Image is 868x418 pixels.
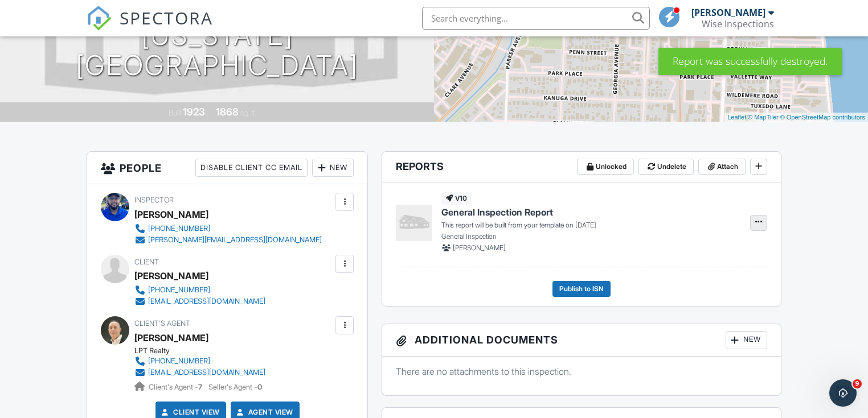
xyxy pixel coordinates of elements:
span: Client [134,258,159,266]
img: The Best Home Inspection Software - Spectora [87,6,112,31]
span: SPECTORA [120,6,213,30]
div: [PHONE_NUMBER] [148,224,210,233]
div: [PHONE_NUMBER] [148,285,210,295]
a: © MapTiler [748,114,779,121]
a: Agent View [235,407,293,418]
a: [PERSON_NAME] [134,329,208,346]
a: [PHONE_NUMBER] [134,223,322,234]
div: | [724,113,868,122]
a: SPECTORA [87,15,213,39]
div: LPT Realty [134,346,275,355]
div: [PERSON_NAME][EMAIL_ADDRESS][DOMAIN_NAME] [148,235,322,245]
div: [PERSON_NAME] [691,7,765,18]
span: 9 [853,379,862,388]
a: Leaflet [727,114,746,121]
a: [PERSON_NAME][EMAIL_ADDRESS][DOMAIN_NAME] [134,234,322,246]
span: Client's Agent [134,319,190,328]
a: [EMAIL_ADDRESS][DOMAIN_NAME] [134,296,265,307]
div: [PHONE_NUMBER] [148,357,210,366]
span: Seller's Agent - [208,383,262,391]
a: Client View [159,407,220,418]
span: sq. ft. [240,109,256,117]
span: Built [169,109,181,117]
p: There are no attachments to this inspection. [396,365,767,378]
div: Report was successfully destroyed. [658,48,842,75]
div: 1868 [216,106,239,118]
span: Inspector [134,196,174,204]
div: Disable Client CC Email [195,159,308,177]
div: [EMAIL_ADDRESS][DOMAIN_NAME] [148,297,265,306]
div: [PERSON_NAME] [134,206,208,223]
a: [EMAIL_ADDRESS][DOMAIN_NAME] [134,367,265,378]
a: [PHONE_NUMBER] [134,355,265,367]
div: New [726,331,767,349]
input: Search everything... [422,7,650,30]
span: Client's Agent - [149,383,204,391]
h3: Additional Documents [382,324,780,357]
div: [EMAIL_ADDRESS][DOMAIN_NAME] [148,368,265,377]
div: Wise Inspections [702,18,774,30]
iframe: Intercom live chat [829,379,857,407]
div: [PERSON_NAME] [134,267,208,284]
div: 1923 [183,106,205,118]
h3: People [87,152,367,184]
strong: 0 [257,383,262,391]
a: [PHONE_NUMBER] [134,284,265,296]
div: New [312,159,354,177]
strong: 7 [198,383,202,391]
a: © OpenStreetMap contributors [780,114,865,121]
